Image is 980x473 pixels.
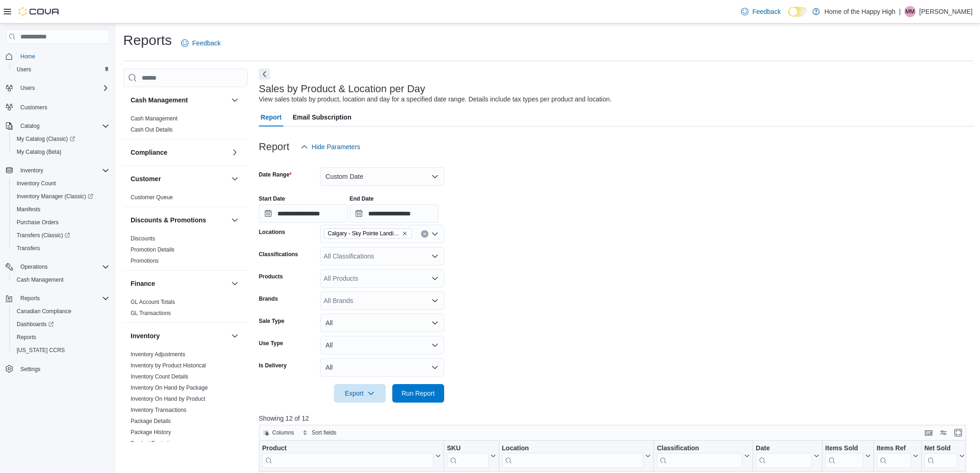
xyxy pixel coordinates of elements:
[262,444,433,453] div: Product
[131,235,155,242] a: Discounts
[131,115,177,122] span: Cash Management
[339,384,380,403] span: Export
[905,6,916,17] div: Missy McErlain
[13,178,109,189] span: Inventory Count
[13,191,97,202] a: Inventory Manager (Classic)
[17,120,109,132] span: Catalog
[131,351,185,358] a: Inventory Adjustments
[825,444,863,453] div: Items Sold
[17,232,70,239] span: Transfers (Classic)
[13,204,44,215] a: Manifests
[13,345,109,356] span: Washington CCRS
[262,444,433,468] div: Product
[13,243,44,254] a: Transfers
[123,233,248,270] div: Discounts & Promotions
[123,296,248,322] div: Finance
[334,384,386,403] button: Export
[259,171,292,178] label: Date Range
[9,177,113,190] button: Inventory Count
[9,132,113,145] a: My Catalog (Classic)
[259,427,298,438] button: Columns
[17,347,65,354] span: [US_STATE] CCRS
[131,331,227,341] button: Inventory
[13,230,109,241] span: Transfers (Classic)
[447,444,496,468] button: SKU
[6,46,109,400] nav: Complex example
[259,195,285,202] label: Start Date
[131,331,160,341] h3: Inventory
[13,274,109,285] span: Cash Management
[17,293,44,304] button: Reports
[131,215,227,225] button: Discounts & Promotions
[17,308,71,315] span: Canadian Compliance
[131,126,173,133] a: Cash Out Details
[293,108,352,126] span: Email Subscription
[13,217,63,228] a: Purchase Orders
[259,228,285,236] label: Locations
[131,235,155,242] span: Discounts
[13,332,40,343] a: Reports
[312,142,360,151] span: Hide Parameters
[924,444,964,468] button: Net Sold
[262,444,441,468] button: Product
[17,321,54,328] span: Dashboards
[20,366,40,373] span: Settings
[17,82,109,94] span: Users
[2,82,113,95] button: Users
[312,429,336,436] span: Sort fields
[131,396,205,402] a: Inventory On Hand by Product
[431,252,439,260] button: Open list of options
[229,173,240,184] button: Customer
[13,319,109,330] span: Dashboards
[17,276,63,284] span: Cash Management
[20,295,40,302] span: Reports
[9,318,113,331] a: Dashboards
[20,53,35,60] span: Home
[131,95,188,105] h3: Cash Management
[320,167,444,186] button: Custom Date
[9,273,113,286] button: Cash Management
[9,305,113,318] button: Canadian Compliance
[131,406,187,414] span: Inventory Transactions
[131,429,171,435] a: Package History
[192,38,220,48] span: Feedback
[350,204,439,223] input: Press the down key to open a popover containing a calendar.
[824,6,895,17] p: Home of the Happy High
[2,362,113,376] button: Settings
[20,104,47,111] span: Customers
[737,2,784,21] a: Feedback
[13,274,67,285] a: Cash Management
[13,146,65,158] a: My Catalog (Beta)
[259,295,278,303] label: Brands
[17,102,51,113] a: Customers
[905,6,915,17] span: MM
[924,444,957,468] div: Net Sold
[752,7,780,16] span: Feedback
[447,444,489,468] div: SKU URL
[131,362,206,369] a: Inventory by Product Historical
[17,219,59,226] span: Purchase Orders
[657,444,742,453] div: Classification
[229,95,240,106] button: Cash Management
[123,113,248,139] div: Cash Management
[447,444,489,453] div: SKU
[431,230,439,238] button: Open list of options
[131,279,155,288] h3: Finance
[20,122,39,130] span: Catalog
[17,135,75,143] span: My Catalog (Classic)
[13,306,109,317] span: Canadian Compliance
[131,299,175,305] a: GL Account Totals
[259,251,298,258] label: Classifications
[272,429,294,436] span: Columns
[131,148,167,157] h3: Compliance
[13,146,109,158] span: My Catalog (Beta)
[259,273,283,280] label: Products
[9,344,113,357] button: [US_STATE] CCRS
[13,319,57,330] a: Dashboards
[876,444,911,468] div: Items Ref
[131,440,179,447] a: Product Expirations
[9,216,113,229] button: Purchase Orders
[13,217,109,228] span: Purchase Orders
